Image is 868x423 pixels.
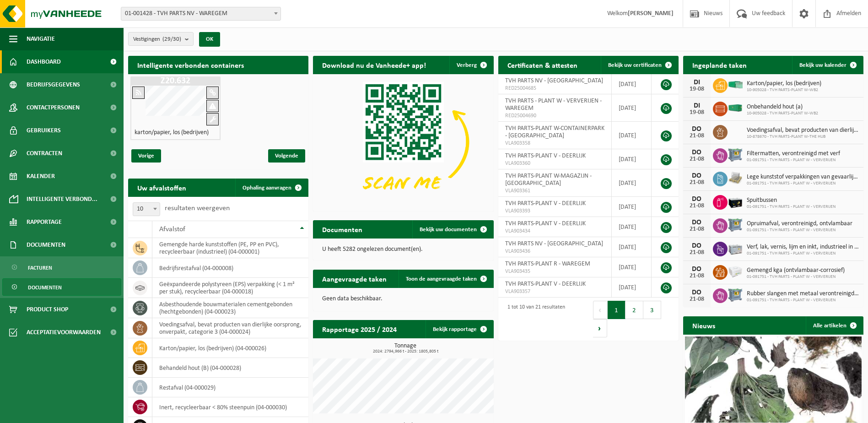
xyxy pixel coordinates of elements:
[28,279,62,296] span: Documenten
[27,142,62,165] span: Contracten
[152,318,308,338] td: voedingsafval, bevat producten van dierlijke oorsprong, onverpakt, categorie 3 (04-000024)
[152,298,308,318] td: asbesthoudende bouwmaterialen cementgebonden (hechtgebonden) (04-000023)
[165,205,230,212] label: resultaten weergeven
[688,109,706,116] div: 19-08
[121,7,281,21] span: 01-001428 - TVH PARTS NV - WAREGEM
[313,270,396,287] h2: Aangevraagde taken
[612,197,652,217] td: [DATE]
[683,316,724,334] h2: Nieuws
[152,258,308,278] td: bedrijfsrestafval (04-000008)
[27,50,61,73] span: Dashboard
[27,321,101,344] span: Acceptatievoorwaarden
[133,203,160,216] span: 10
[747,111,818,116] span: 10-905028 - TVH PARTS-PLANT W-WB2
[27,211,62,233] span: Rapportage
[747,204,836,210] span: 01-091751 - TVH PARTS - PLANT W - VERVERIJEN
[728,287,743,303] img: PB-AP-0800-MET-02-01
[128,179,195,196] h2: Uw afvalstoffen
[152,358,308,378] td: behandeld hout (B) (04-000028)
[318,343,493,354] h3: Tonnage
[505,125,604,139] span: TVH PARTS-PLANT W-CONTAINERPARK - [GEOGRAPHIC_DATA]
[728,147,743,163] img: PB-AP-0800-MET-02-01
[406,276,477,282] span: Toon de aangevraagde taken
[806,316,863,335] a: Alle artikelen
[593,319,607,337] button: Next
[505,220,586,227] span: TVH PARTS-PLANT V - DEERLIJK
[688,242,706,249] div: DO
[728,170,743,186] img: LP-PA-00000-WDN-11
[608,62,662,68] span: Bekijk uw certificaten
[688,149,706,156] div: DO
[728,264,743,279] img: PB-LB-0680-HPE-GY-02
[27,27,55,50] span: Navigatie
[505,207,604,215] span: VLA903393
[747,87,821,93] span: 10-905028 - TVH PARTS-PLANT W-WB2
[27,96,80,119] span: Contactpersonen
[688,266,706,273] div: DO
[399,270,493,288] a: Toon de aangevraagde taken
[683,56,756,74] h2: Ingeplande taken
[747,157,840,163] span: 01-091751 - TVH PARTS - PLANT W - VERVERIJEN
[505,240,603,247] span: TVH PARTS NV - [GEOGRAPHIC_DATA]
[747,251,859,256] span: 01-091751 - TVH PARTS - PLANT W - VERVERIJEN
[728,194,743,209] img: PB-LB-0680-HPE-BK-11
[728,81,743,89] img: HK-XP-30-GN-00
[688,156,706,163] div: 21-08
[505,112,604,119] span: RED25004690
[688,296,706,303] div: 21-08
[688,195,706,203] div: DO
[608,301,625,319] button: 1
[505,268,604,275] span: VLA903435
[747,290,859,298] span: Rubber slangen met metaal verontreinigd met olie
[505,98,602,112] span: TVH PARTS - PLANT W - VERVERIJEN - WAREGEM
[243,185,291,191] span: Ophaling aanvragen
[747,298,859,303] span: 01-091751 - TVH PARTS - PLANT W - VERVERIJEN
[505,173,592,187] span: TVH PARTS-PLANT W-MAGAZIJN - [GEOGRAPHIC_DATA]
[505,281,586,287] span: TVH PARTS-PLANT V - DEERLIJK
[612,237,652,257] td: [DATE]
[799,62,846,68] span: Bekijk uw kalender
[612,74,652,94] td: [DATE]
[688,226,706,233] div: 21-08
[27,233,65,256] span: Documenten
[426,320,493,338] a: Bekijk rapportage
[199,32,220,47] button: OK
[505,260,590,267] span: TVH PARTS-PLANT R - WAREGEM
[612,217,652,237] td: [DATE]
[152,238,308,258] td: gemengde harde kunststoffen (PE, PP en PVC), recycleerbaar (industrieel) (04-000001)
[131,149,161,163] span: Vorige
[747,228,852,233] span: 01-091751 - TVH PARTS - PLANT W - VERVERIJEN
[688,273,706,279] div: 21-08
[498,56,587,74] h2: Certificaten & attesten
[505,187,604,195] span: VLA903361
[612,169,652,197] td: [DATE]
[628,10,674,17] strong: [PERSON_NAME]
[152,278,308,298] td: geëxpandeerde polystyreen (EPS) verpakking (< 1 m² per stuk), recycleerbaar (04-000018)
[152,338,308,358] td: karton/papier, los (bedrijven) (04-000026)
[27,119,61,142] span: Gebruikers
[318,349,493,354] span: 2024: 2794,966 t - 2025: 1805,805 t
[235,179,307,197] a: Ophaling aanvragen
[643,301,661,319] button: 3
[268,149,305,163] span: Volgende
[27,298,68,321] span: Product Shop
[688,289,706,296] div: DO
[688,203,706,209] div: 21-08
[625,301,643,319] button: 2
[505,228,604,235] span: VLA903434
[121,7,280,20] span: 01-001428 - TVH PARTS NV - WAREGEM
[313,220,372,238] h2: Documenten
[152,378,308,397] td: restafval (04-000029)
[747,134,859,140] span: 10-878670 - TVH PARTS-PLANT W-THE HUB
[322,296,484,302] p: Geen data beschikbaar.
[747,103,818,111] span: Onbehandeld hout (a)
[2,259,121,276] a: Facturen
[688,172,706,179] div: DO
[688,179,706,186] div: 21-08
[612,257,652,277] td: [DATE]
[128,56,308,74] h2: Intelligente verbonden containers
[747,220,852,228] span: Opruimafval, verontreinigd, ontvlambaar
[688,249,706,256] div: 21-08
[747,174,859,181] span: Lege kunststof verpakkingen van gevaarlijke stoffen
[747,197,836,204] span: Spuitbussen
